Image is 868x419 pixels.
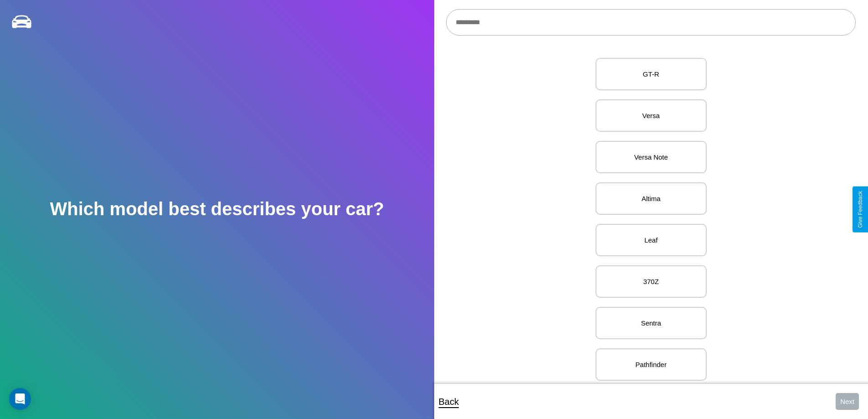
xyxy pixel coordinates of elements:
[606,234,697,246] p: Leaf
[439,393,459,410] p: Back
[606,192,697,205] p: Altima
[857,191,863,228] div: Give Feedback
[606,151,697,163] p: Versa Note
[606,358,697,371] p: Pathfinder
[606,109,697,122] p: Versa
[9,388,31,410] div: Open Intercom Messenger
[606,275,697,288] p: 370Z
[50,199,384,219] h2: Which model best describes your car?
[606,317,697,329] p: Sentra
[606,68,697,80] p: GT-R
[836,393,859,410] button: Next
